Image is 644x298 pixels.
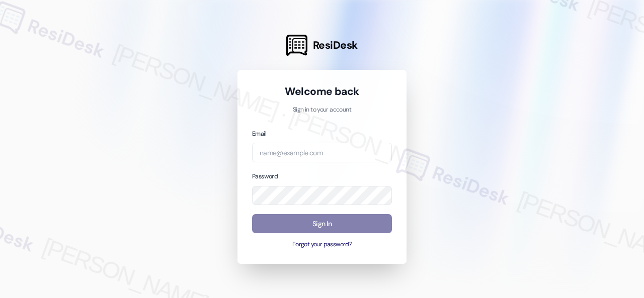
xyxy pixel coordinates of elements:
input: name@example.com [252,143,392,162]
label: Password [252,172,278,180]
img: ResiDesk Logo [286,35,307,56]
label: Email [252,130,266,138]
span: ResiDesk [313,38,358,52]
button: Forgot your password? [252,240,392,249]
button: Sign In [252,214,392,234]
p: Sign in to your account [252,106,392,115]
h1: Welcome back [252,84,392,98]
